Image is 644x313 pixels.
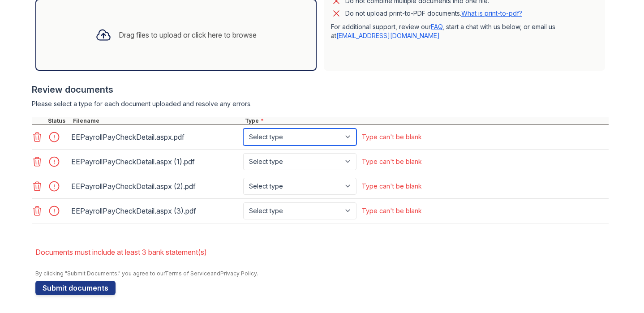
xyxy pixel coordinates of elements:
[32,99,609,108] div: Please select a type for each document uploaded and resolve any errors.
[336,32,440,39] a: [EMAIL_ADDRESS][DOMAIN_NAME]
[345,9,522,18] p: Do not upload print-to-PDF documents.
[32,83,609,96] div: Review documents
[243,117,609,124] div: Type
[362,133,422,141] div: Type can't be blank
[46,117,71,124] div: Status
[431,23,442,30] a: FAQ
[35,243,609,261] li: Documents must include at least 3 bank statement(s)
[35,281,116,295] button: Submit documents
[461,9,522,17] a: What is print-to-pdf?
[71,154,240,169] div: EEPayrollPayCheckDetail.aspx (1).pdf
[165,270,210,277] a: Terms of Service
[362,182,422,191] div: Type can't be blank
[35,270,609,277] div: By clicking "Submit Documents," you agree to our and
[71,179,240,193] div: EEPayrollPayCheckDetail.aspx (2).pdf
[362,206,422,215] div: Type can't be blank
[71,204,240,218] div: EEPayrollPayCheckDetail.aspx (3).pdf
[71,130,240,144] div: EEPayrollPayCheckDetail.aspx.pdf
[119,30,257,40] div: Drag files to upload or click here to browse
[362,157,422,166] div: Type can't be blank
[220,270,258,277] a: Privacy Policy.
[71,117,243,124] div: Filename
[331,22,598,40] p: For additional support, review our , start a chat with us below, or email us at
